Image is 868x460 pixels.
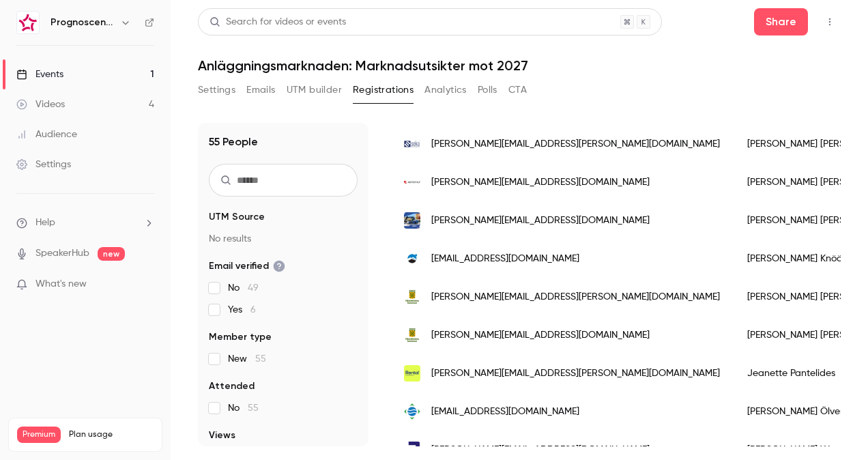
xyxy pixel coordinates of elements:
button: UTM builder [287,79,342,101]
button: Analytics [424,79,467,101]
div: Search for videos or events [209,15,346,29]
img: hassleholm.se [404,327,420,343]
div: Events [16,68,63,81]
img: sekamiljoteknik.se [404,136,420,152]
h1: 55 People [209,134,258,150]
span: [PERSON_NAME][EMAIL_ADDRESS][PERSON_NAME][DOMAIN_NAME] [431,366,720,381]
span: [EMAIL_ADDRESS][DOMAIN_NAME] [431,405,579,419]
span: Attended [209,379,255,393]
div: Videos [16,98,65,111]
iframe: Noticeable Trigger [138,278,154,291]
span: [PERSON_NAME][EMAIL_ADDRESS][DOMAIN_NAME] [431,175,650,190]
button: Polls [478,79,497,101]
span: [PERSON_NAME][EMAIL_ADDRESS][PERSON_NAME][DOMAIN_NAME] [431,290,720,304]
span: What's new [35,277,87,291]
div: Settings [16,158,71,171]
span: No [228,281,259,295]
span: [PERSON_NAME][EMAIL_ADDRESS][PERSON_NAME][DOMAIN_NAME] [431,137,720,152]
span: [PERSON_NAME][EMAIL_ADDRESS][DOMAIN_NAME] [431,328,650,343]
div: Audience [16,128,77,141]
span: New [228,352,266,366]
span: [EMAIL_ADDRESS][DOMAIN_NAME] [431,252,579,266]
span: Email verified [209,259,285,273]
span: 55 [255,354,266,364]
img: Prognoscentret | Powered by Hubexo [17,12,39,33]
span: [PERSON_NAME][EMAIL_ADDRESS][DOMAIN_NAME] [431,443,650,457]
img: nordberghs.se [404,212,420,229]
p: No results [209,232,358,246]
span: Plan usage [69,429,154,440]
img: tecomatic.com [404,403,420,420]
span: Views [209,429,235,442]
span: Premium [17,427,61,443]
span: Member type [209,330,272,344]
img: hassleholm.se [404,289,420,305]
button: Registrations [353,79,414,101]
span: new [98,247,125,261]
img: rototilt.com [404,174,420,190]
button: Share [754,8,808,35]
button: CTA [508,79,527,101]
span: Help [35,216,55,230]
img: lkab.com [404,250,420,267]
button: Settings [198,79,235,101]
span: [PERSON_NAME][EMAIL_ADDRESS][DOMAIN_NAME] [431,214,650,228]
h6: Prognoscentret | Powered by Hubexo [50,16,115,29]
li: help-dropdown-opener [16,216,154,230]
span: 55 [248,403,259,413]
span: 49 [248,283,259,293]
h1: Anläggningsmarknaden: Marknadsutsikter mot 2027 [198,57,841,74]
span: 6 [250,305,256,315]
a: SpeakerHub [35,246,89,261]
span: UTM Source [209,210,265,224]
img: rental.se [404,365,420,382]
span: Yes [228,303,256,317]
span: No [228,401,259,415]
img: zeppelin.com [404,442,420,458]
button: Emails [246,79,275,101]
